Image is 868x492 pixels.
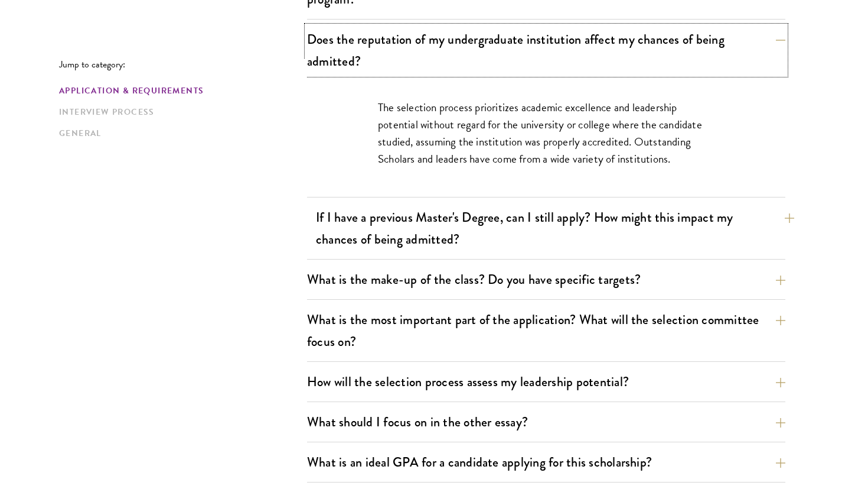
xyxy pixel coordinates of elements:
p: Jump to category: [59,59,307,70]
button: Does the reputation of my undergraduate institution affect my chances of being admitted? [307,26,785,75]
a: Application & Requirements [59,85,300,97]
button: What is the make-up of the class? Do you have specific targets? [307,266,785,293]
button: How will the selection process assess my leadership potential? [307,368,785,395]
button: If I have a previous Master's Degree, can I still apply? How might this impact my chances of bein... [316,204,794,253]
button: What should I focus on in the other essay? [307,409,785,435]
a: General [59,127,300,140]
a: Interview Process [59,106,300,118]
p: The selection process prioritizes academic excellence and leadership potential without regard for... [378,99,714,167]
button: What is the most important part of the application? What will the selection committee focus on? [307,306,785,355]
button: What is an ideal GPA for a candidate applying for this scholarship? [307,449,785,475]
